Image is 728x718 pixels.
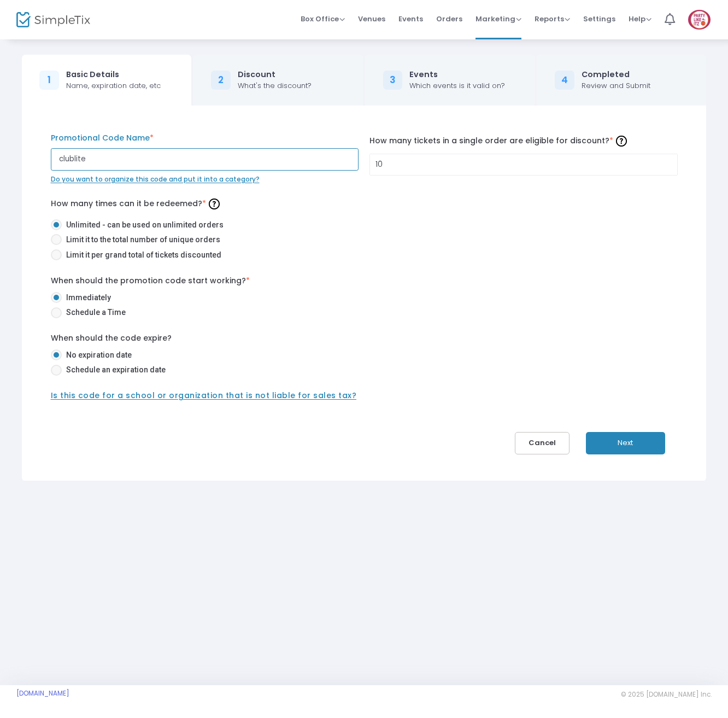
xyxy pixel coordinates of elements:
div: 2 [211,71,231,90]
span: No expiration date [62,349,132,361]
div: Review and Submit [582,80,650,91]
img: question-mark [209,199,220,209]
input: Enter Promo Code [51,148,359,171]
span: Events [398,5,423,33]
span: Venues [358,5,385,33]
div: 4 [555,71,574,90]
span: Marketing [475,14,521,24]
span: Is this code for a school or organization that is not liable for sales tax? [51,390,357,401]
div: Discount [238,69,312,80]
div: 3 [383,71,403,90]
span: Box Office [301,14,345,24]
span: Unlimited - can be used on unlimited orders [62,219,224,231]
div: Name, expiration date, etc [66,80,161,91]
img: question-mark [616,136,627,147]
span: Schedule a Time [62,307,126,318]
span: Limit it to the total number of unique orders [62,234,220,246]
span: Orders [436,5,462,33]
span: Limit it per grand total of tickets discounted [62,249,221,261]
span: Reports [535,14,570,24]
label: When should the promotion code start working? [51,275,250,287]
div: What's the discount? [238,80,312,91]
span: Schedule an expiration date [62,364,166,376]
span: Do you want to organize this code and put it into a category? [51,174,260,184]
div: Basic Details [66,69,161,80]
div: Which events is it valid on? [409,80,505,91]
span: How many times can it be redeemed? [51,198,222,209]
div: Completed [582,69,650,80]
label: When should the code expire? [51,332,172,344]
div: 1 [39,71,59,90]
span: Help [629,14,651,24]
span: Immediately [62,292,111,303]
button: Cancel [515,432,570,454]
label: How many tickets in a single order are eligible for discount? [369,132,678,149]
span: © 2025 [DOMAIN_NAME] Inc. [621,690,712,699]
label: Promotional Code Name [51,132,359,144]
span: Settings [583,5,615,33]
button: Next [586,432,665,454]
div: Events [409,69,505,80]
a: [DOMAIN_NAME] [16,689,69,698]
